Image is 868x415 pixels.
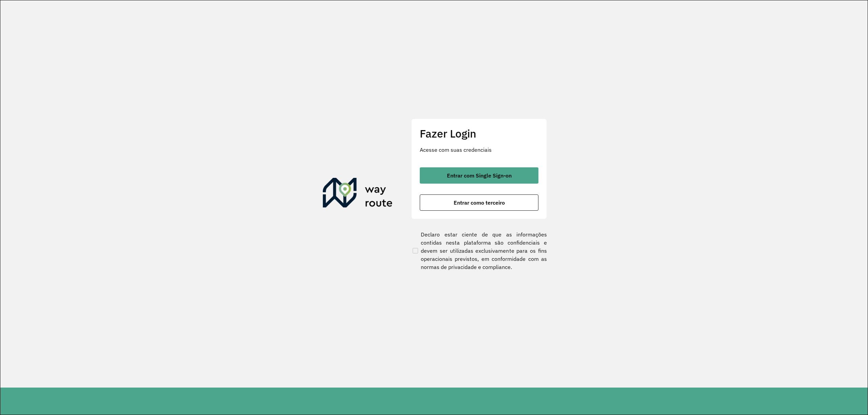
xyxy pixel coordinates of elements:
label: Declaro estar ciente de que as informações contidas nesta plataforma são confidenciais e devem se... [411,230,547,271]
button: button [420,194,538,211]
span: Entrar como terceiro [454,200,505,205]
h2: Fazer Login [420,127,538,140]
button: button [420,167,538,184]
p: Acesse com suas credenciais [420,146,538,154]
img: Roteirizador AmbevTech [323,178,393,210]
span: Entrar com Single Sign-on [447,173,512,178]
